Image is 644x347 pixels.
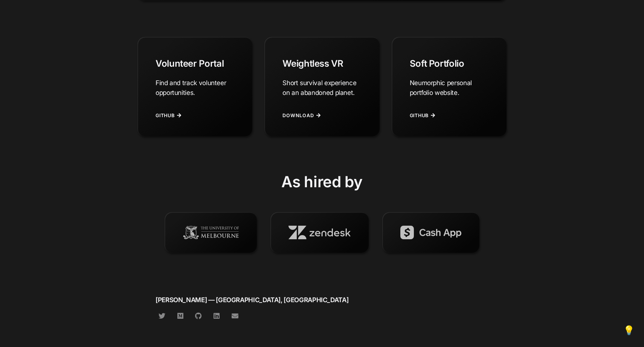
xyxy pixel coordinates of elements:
[156,106,183,125] a: Github
[156,58,234,69] h1: Volunteer Portal
[288,226,351,239] img: Zendesk
[410,106,437,125] a: Github
[183,226,239,239] img: Unimelb
[410,113,429,118] span: Github
[156,113,175,118] span: Github
[137,173,507,191] h1: As hired by
[621,323,636,338] button: 💡
[282,106,322,125] a: Download
[165,212,257,253] a: Unimelb
[156,78,234,97] p: Find and track volunteer opportunities.
[410,58,488,69] h1: Soft Portfolio
[282,58,361,69] h1: Weightless VR
[382,212,479,253] a: Cash App
[400,226,461,239] img: Cash App
[156,296,488,304] h2: [PERSON_NAME] — [GEOGRAPHIC_DATA], [GEOGRAPHIC_DATA]
[270,212,369,253] a: Zendesk
[410,78,488,97] p: Neumorphic personal portfolio website.
[623,325,635,335] span: 💡
[282,78,361,97] p: Short survival experience on an abandoned planet.
[282,113,314,118] span: Download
